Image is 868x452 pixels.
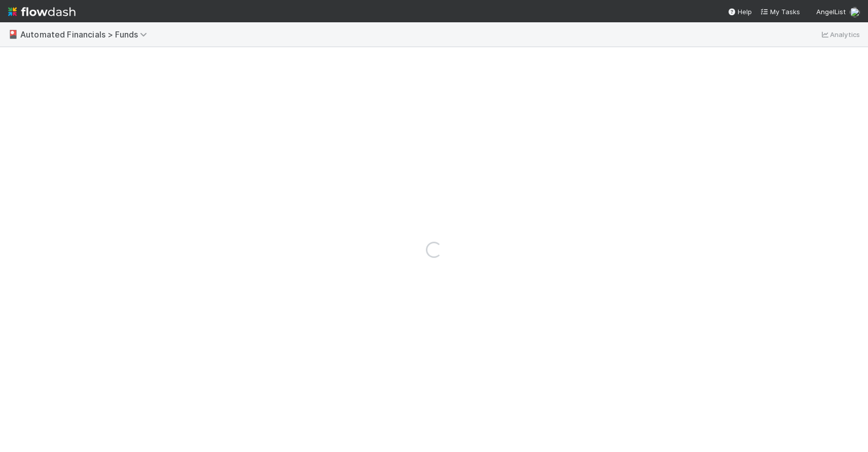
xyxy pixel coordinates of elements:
[8,3,76,20] img: logo-inverted-e16ddd16eac7371096b0.svg
[760,8,800,16] span: My Tasks
[760,7,800,17] a: My Tasks
[850,7,860,17] img: avatar_5ff1a016-d0ce-496a-bfbe-ad3802c4d8a0.png
[20,29,152,40] span: Automated Financials > Funds
[728,7,752,17] div: Help
[820,28,860,41] a: Analytics
[8,30,18,39] span: 🎴
[816,8,846,16] span: AngelList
